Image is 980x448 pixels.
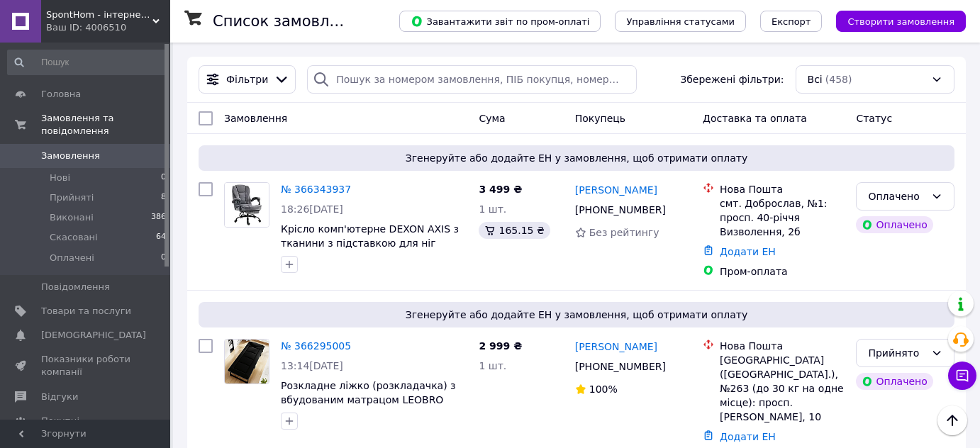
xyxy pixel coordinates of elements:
[204,308,949,322] span: Згенеруйте або додайте ЕН у замовлення, щоб отримати оплату
[307,65,637,94] input: Пошук за номером замовлення, ПІБ покупця, номером телефону, Email, номером накладної
[156,231,166,244] span: 64
[151,211,166,224] span: 386
[615,11,746,32] button: Управління статусами
[720,196,845,239] div: смт. Доброслав, №1: просп. 40-річчя Визволення, 2б
[225,340,269,383] img: Фото товару
[281,184,351,195] a: № 366343937
[411,15,589,28] span: Завантажити звіт по пром-оплаті
[720,339,845,353] div: Нова Пошта
[856,113,892,124] span: Статус
[626,16,735,27] span: Управління статусами
[720,264,845,279] div: Пром-оплата
[720,353,845,424] div: [GEOGRAPHIC_DATA] ([GEOGRAPHIC_DATA].), №263 (до 30 кг на одне місце): просп. [PERSON_NAME], 10
[822,15,966,26] a: Створити замовлення
[41,329,146,342] span: [DEMOGRAPHIC_DATA]
[479,222,550,239] div: 165.15 ₴
[161,191,166,204] span: 8
[479,203,506,215] span: 1 шт.
[720,182,845,196] div: Нова Пошта
[226,72,268,86] span: Фільтри
[836,11,966,32] button: Створити замовлення
[575,340,657,354] a: [PERSON_NAME]
[50,211,94,224] span: Виконані
[948,362,976,390] button: Чат з покупцем
[589,383,618,395] span: 100%
[224,339,269,384] a: Фото товару
[7,50,167,75] input: Пошук
[41,112,170,138] span: Замовлення та повідомлення
[937,405,967,435] button: Наверх
[399,11,601,32] button: Завантажити звіт по пром-оплаті
[225,183,269,227] img: Фото товару
[572,357,669,376] div: [PHONE_NUMBER]
[224,113,287,124] span: Замовлення
[41,88,81,101] span: Головна
[856,216,932,233] div: Оплачено
[479,113,505,124] span: Cума
[50,172,70,184] span: Нові
[224,182,269,228] a: Фото товару
[575,113,625,124] span: Покупець
[161,252,166,264] span: 0
[720,246,776,257] a: Додати ЕН
[41,305,131,318] span: Товари та послуги
[868,345,925,361] div: Прийнято
[680,72,784,86] span: Збережені фільтри:
[703,113,807,124] span: Доставка та оплата
[161,172,166,184] span: 0
[41,391,78,403] span: Відгуки
[281,380,456,420] a: Розкладне ліжко (розкладачка) з вбудованим матрацом LEOBRO Black (LB-FB-S1-BLK)
[589,227,659,238] span: Без рейтингу
[825,74,852,85] span: (458)
[46,9,152,21] span: SpontHom - інтернет магазин для дому та всієї сім'ї
[41,150,100,162] span: Замовлення
[772,16,811,27] span: Експорт
[281,360,343,371] span: 13:14[DATE]
[41,353,131,379] span: Показники роботи компанії
[479,184,522,195] span: 3 499 ₴
[50,231,98,244] span: Скасовані
[868,189,925,204] div: Оплачено
[808,72,823,86] span: Всі
[50,252,94,264] span: Оплачені
[281,223,459,263] a: Крісло комп'ютерне DEXON AXIS з тканини з підставкою для ніг Cірий
[281,203,343,215] span: 18:26[DATE]
[281,340,351,352] a: № 366295005
[856,373,932,390] div: Оплачено
[760,11,823,32] button: Експорт
[479,360,506,371] span: 1 шт.
[46,21,170,34] div: Ваш ID: 4006510
[572,200,669,220] div: [PHONE_NUMBER]
[720,431,776,442] a: Додати ЕН
[41,415,79,427] span: Покупці
[50,191,94,204] span: Прийняті
[204,151,949,165] span: Згенеруйте або додайте ЕН у замовлення, щоб отримати оплату
[213,13,357,30] h1: Список замовлень
[479,340,522,352] span: 2 999 ₴
[847,16,954,27] span: Створити замовлення
[575,183,657,197] a: [PERSON_NAME]
[41,281,110,293] span: Повідомлення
